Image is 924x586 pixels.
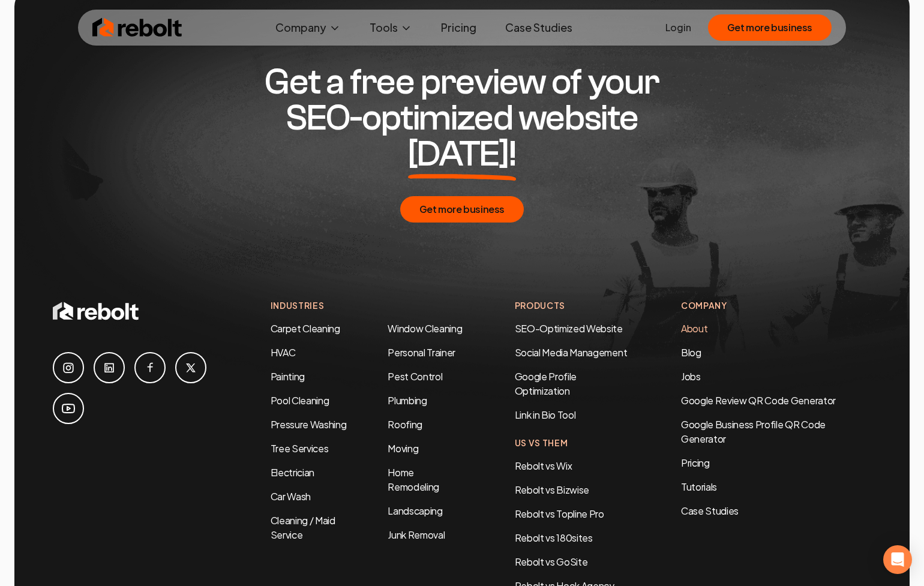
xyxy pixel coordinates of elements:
[515,299,633,312] h4: Products
[360,16,422,40] button: Tools
[388,394,427,407] a: Plumbing
[681,456,871,470] a: Pricing
[708,14,832,41] button: Get more business
[515,370,577,397] a: Google Profile Optimization
[400,196,524,223] button: Get more business
[665,20,691,35] a: Login
[681,394,836,407] a: Google Review QR Code Generator
[388,466,439,493] a: Home Remodeling
[271,514,335,541] a: Cleaning / Maid Service
[271,418,347,431] a: Pressure Washing
[681,504,871,518] a: Case Studies
[271,490,311,503] a: Car Wash
[681,322,707,335] a: About
[388,504,442,517] a: Landscaping
[271,466,314,479] a: Electrician
[271,394,329,407] a: Pool Cleaning
[515,322,623,335] a: SEO-Optimized Website
[388,528,445,541] a: Junk Removal
[515,459,572,472] a: Rebolt vs Wix
[388,442,418,455] a: Moving
[515,346,628,359] a: Social Media Management
[388,370,442,383] a: Pest Control
[271,442,329,455] a: Tree Services
[515,507,604,520] a: Rebolt vs Topline Pro
[515,437,633,449] h4: Us Vs Them
[515,483,590,496] a: Rebolt vs Bizwise
[388,346,455,359] a: Personal Trainer
[431,16,486,40] a: Pricing
[883,545,912,574] div: Open Intercom Messenger
[681,299,871,312] h4: Company
[232,64,692,172] h2: Get a free preview of your SEO-optimized website
[92,16,182,40] img: Rebolt Logo
[681,346,701,359] a: Blog
[266,16,350,40] button: Company
[681,370,701,383] a: Jobs
[271,299,467,312] h4: Industries
[681,418,826,445] a: Google Business Profile QR Code Generator
[515,531,593,544] a: Rebolt vs 180sites
[681,480,871,494] a: Tutorials
[515,408,576,421] a: Link in Bio Tool
[271,322,340,335] a: Carpet Cleaning
[515,555,588,568] a: Rebolt vs GoSite
[496,16,582,40] a: Case Studies
[408,136,517,172] span: [DATE]!
[271,346,296,359] a: HVAC
[388,322,462,335] a: Window Cleaning
[271,370,305,383] a: Painting
[388,418,422,431] a: Roofing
